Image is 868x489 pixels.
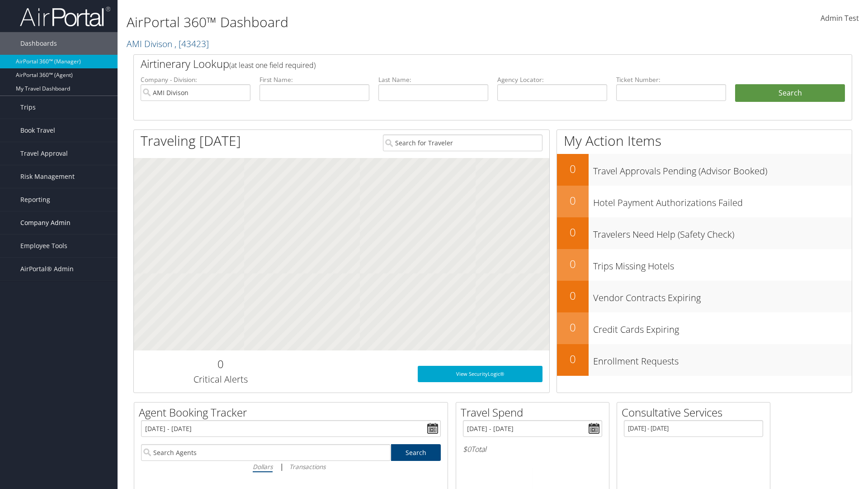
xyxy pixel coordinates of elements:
[175,38,209,50] span: , [ 43423 ]
[557,281,852,312] a: 0Vendor Contracts Expiring
[557,320,589,335] h2: 0
[557,256,589,272] h2: 0
[593,160,852,177] h3: Travel Approvals Pending (Advisor Booked)
[557,161,589,177] h2: 0
[20,6,110,27] img: airportal-logo.png
[497,75,607,84] label: Agency Locator:
[557,249,852,281] a: 0Trips Missing Hotels
[557,312,852,344] a: 0Credit Cards Expiring
[557,193,589,208] h2: 0
[141,56,785,72] h2: Airtinerary Lookup
[253,462,273,471] i: Dollars
[557,351,589,367] h2: 0
[622,405,770,420] h2: Consultative Services
[557,186,852,217] a: 0Hotel Payment Authorizations Failed
[593,319,852,336] h3: Credit Cards Expiring
[593,287,852,304] h3: Vendor Contracts Expiring
[139,405,448,420] h2: Agent Booking Tracker
[593,255,852,273] h3: Trips Missing Hotels
[463,444,471,454] span: $0
[141,356,300,372] h2: 0
[593,350,852,368] h3: Enrollment Requests
[20,235,67,257] span: Employee Tools
[557,344,852,376] a: 0Enrollment Requests
[229,60,316,70] span: (at least one field required)
[127,38,209,50] a: AMI Divison
[735,84,845,102] button: Search
[141,373,300,386] h3: Critical Alerts
[383,134,542,151] input: Search for Traveler
[20,96,36,119] span: Trips
[557,154,852,186] a: 0Travel Approvals Pending (Advisor Booked)
[20,32,57,55] span: Dashboards
[20,165,75,188] span: Risk Management
[141,75,250,84] label: Company - Division:
[141,131,241,150] h1: Traveling [DATE]
[418,366,542,382] a: View SecurityLogic®
[557,131,852,150] h1: My Action Items
[378,75,488,84] label: Last Name:
[461,405,609,420] h2: Travel Spend
[20,211,71,234] span: Company Admin
[593,224,852,241] h3: Travelers Need Help (Safety Check)
[557,288,589,303] h2: 0
[821,13,859,23] span: Admin Test
[557,217,852,249] a: 0Travelers Need Help (Safety Check)
[141,444,391,461] input: Search Agents
[391,444,441,461] a: Search
[463,444,602,454] h6: Total
[289,462,325,471] i: Transactions
[593,192,852,209] h3: Hotel Payment Authorizations Failed
[127,13,615,32] h1: AirPortal 360™ Dashboard
[141,461,441,472] div: |
[259,75,369,84] label: First Name:
[821,5,859,33] a: Admin Test
[20,142,68,165] span: Travel Approval
[616,75,726,84] label: Ticket Number:
[20,119,55,142] span: Book Travel
[20,188,50,211] span: Reporting
[20,258,74,280] span: AirPortal® Admin
[557,225,589,240] h2: 0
